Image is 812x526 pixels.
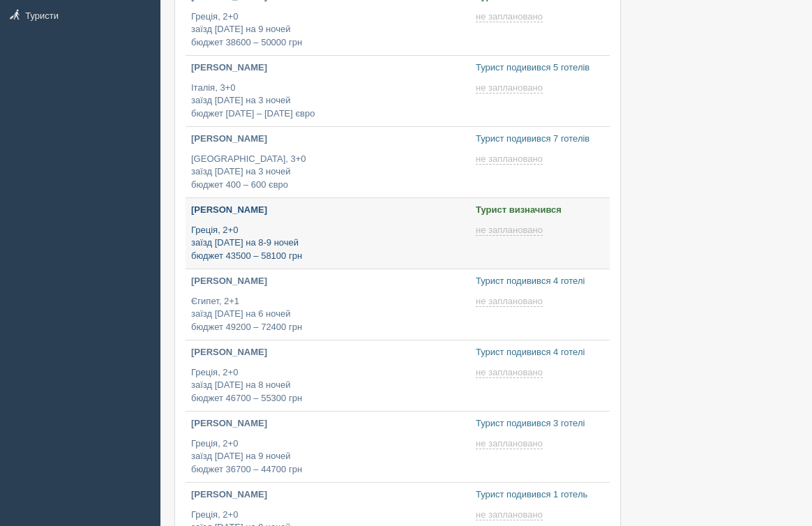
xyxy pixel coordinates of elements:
[191,133,465,146] p: [PERSON_NAME]
[476,438,546,449] a: не заплановано
[191,10,465,50] p: Греція, 2+0 заїзд [DATE] на 9 ночей бюджет 38600 – 50000 грн
[476,225,546,236] a: не заплановано
[476,225,543,236] span: не заплановано
[191,153,465,192] p: [GEOGRAPHIC_DATA], 3+0 заїзд [DATE] на 3 ночей бюджет 400 – 600 євро
[476,367,543,378] span: не заплановано
[476,509,546,520] a: не заплановано
[476,61,604,75] p: Турист подивився 5 готелів
[191,61,465,75] p: [PERSON_NAME]
[476,11,543,22] span: не заплановано
[476,509,543,520] span: не заплановано
[476,488,604,502] p: Турист подивився 1 готель
[191,204,465,217] p: [PERSON_NAME]
[476,11,546,22] a: не заплановано
[191,224,465,263] p: Греція, 2+0 заїзд [DATE] на 8-9 ночей бюджет 43500 – 58100 грн
[191,295,465,334] p: Єгипет, 2+1 заїзд [DATE] на 6 ночей бюджет 49200 – 72400 грн
[476,346,604,359] p: Турист подивився 4 готелі
[476,275,604,288] p: Турист подивився 4 готелі
[476,417,604,430] p: Турист подивився 3 готелі
[476,367,546,378] a: не заплановано
[476,296,546,307] a: не заплановано
[476,82,543,93] span: не заплановано
[186,269,470,340] a: [PERSON_NAME] Єгипет, 2+1заїзд [DATE] на 6 ночейбюджет 49200 – 72400 грн
[476,438,543,449] span: не заплановано
[191,346,465,359] p: [PERSON_NAME]
[476,204,604,217] p: Турист визначився
[191,437,465,476] p: Греція, 2+0 заїзд [DATE] на 9 ночей бюджет 36700 – 44700 грн
[476,82,546,93] a: не заплановано
[476,153,546,165] a: не заплановано
[476,296,543,307] span: не заплановано
[186,340,470,411] a: [PERSON_NAME] Греція, 2+0заїзд [DATE] на 8 ночейбюджет 46700 – 55300 грн
[191,488,465,502] p: [PERSON_NAME]
[186,198,470,269] a: [PERSON_NAME] Греція, 2+0заїзд [DATE] на 8-9 ночейбюджет 43500 – 58100 грн
[191,275,465,288] p: [PERSON_NAME]
[186,127,470,197] a: [PERSON_NAME] [GEOGRAPHIC_DATA], 3+0заїзд [DATE] на 3 ночейбюджет 400 – 600 євро
[186,412,470,482] a: [PERSON_NAME] Греція, 2+0заїзд [DATE] на 9 ночейбюджет 36700 – 44700 грн
[476,133,604,146] p: Турист подивився 7 готелів
[186,56,470,126] a: [PERSON_NAME] Італія, 3+0заїзд [DATE] на 3 ночейбюджет [DATE] – [DATE] євро
[191,417,465,430] p: [PERSON_NAME]
[191,366,465,405] p: Греція, 2+0 заїзд [DATE] на 8 ночей бюджет 46700 – 55300 грн
[476,153,543,165] span: не заплановано
[191,82,465,121] p: Італія, 3+0 заїзд [DATE] на 3 ночей бюджет [DATE] – [DATE] євро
